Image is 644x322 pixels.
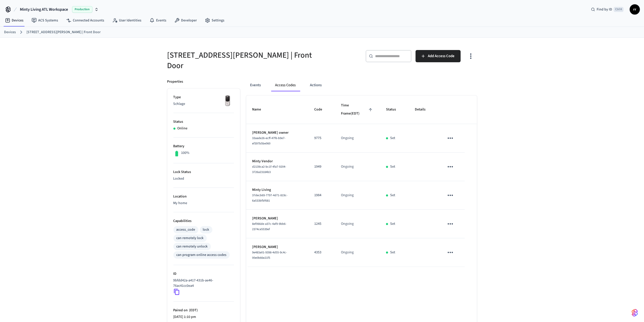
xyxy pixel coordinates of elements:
[188,308,198,313] span: ( EDT )
[203,227,209,232] div: lock
[252,165,286,174] span: d2139ca2-bc1f-4fa7-9204-3726a23184b3
[335,153,380,181] td: Ongoing
[26,30,101,35] a: [STREET_ADDRESS][PERSON_NAME] | Front Door
[614,7,624,12] span: Ctrl K
[170,16,201,25] a: Developer
[597,7,612,12] span: Find by ID
[252,106,268,114] span: Name
[252,244,302,250] p: [PERSON_NAME]
[173,144,234,149] p: Battery
[4,30,16,35] a: Devices
[335,238,380,267] td: Ongoing
[173,169,234,175] p: Lock Status
[630,5,639,14] span: rr
[271,79,300,91] button: Access Codes
[173,119,234,125] p: Status
[306,79,326,91] button: Actions
[173,201,234,206] p: My home
[246,79,265,91] button: Events
[252,216,302,221] p: [PERSON_NAME]
[72,6,92,13] span: Production
[173,218,234,224] p: Capabilities
[108,16,145,25] a: User Identities
[176,244,208,249] div: can remotely unlock
[390,135,395,141] p: Set
[173,308,234,313] p: Paired on
[201,16,228,25] a: Settings
[252,130,302,135] p: [PERSON_NAME] owner
[177,126,188,131] p: Online
[173,194,234,199] p: Location
[252,187,302,193] p: Minty Living
[390,193,395,198] p: Set
[62,16,108,25] a: Connected Accounts
[252,222,287,231] span: 8ef066de-a37c-4af9-9bb6-2374ce5539ef
[173,314,234,320] p: [DATE] 1:10 pm
[386,106,403,114] span: Status
[416,50,461,62] button: Add Access Code
[428,53,455,59] span: Add Access Code
[314,193,329,198] p: 1984
[390,164,395,169] p: Set
[176,252,227,258] div: can program online access codes
[252,136,286,146] span: 33aade26-ecff-47f6-b9e7-ef397b5be060
[246,79,477,91] div: ant example
[335,181,380,210] td: Ongoing
[390,221,395,227] p: Set
[314,221,329,227] p: 1245
[252,159,302,164] p: Minty Vendor
[314,106,329,114] span: Code
[252,250,287,260] span: 9e483a01-9398-4d55-9c4c-00e0b66e21f5
[341,102,374,118] span: Time Frame(EDT)
[167,50,319,71] h5: [STREET_ADDRESS][PERSON_NAME] | Front Door
[314,135,329,141] p: 9775
[181,150,189,156] p: 100%
[632,309,638,317] img: SeamLogoGradient.69752ec5.svg
[314,250,329,255] p: 4353
[587,5,628,14] div: Find by IDCtrl K
[252,193,288,203] span: 37decb69-7797-4d71-819c-6a533bfbf681
[173,176,234,181] p: Locked
[176,227,195,232] div: access_code
[246,95,477,267] table: sticky table
[173,101,234,107] p: Schlage
[390,250,395,255] p: Set
[221,95,234,107] img: Yale Assure Touchscreen Wifi Smart Lock, Satin Nickel, Front
[145,16,170,25] a: Events
[167,79,183,84] p: Properties
[20,6,68,13] span: Minty Living ATL Workspace
[335,210,380,238] td: Ongoing
[173,95,234,100] p: Type
[314,164,329,169] p: 1949
[173,278,232,289] p: 9bfdd42a-a417-431b-ae46-76ac41cc0ea4
[176,236,204,241] div: can remotely lock
[28,16,62,25] a: ACS Systems
[415,106,432,114] span: Details
[173,271,234,277] p: ID
[335,124,380,153] td: Ongoing
[630,4,640,15] button: rr
[1,16,28,25] a: Devices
